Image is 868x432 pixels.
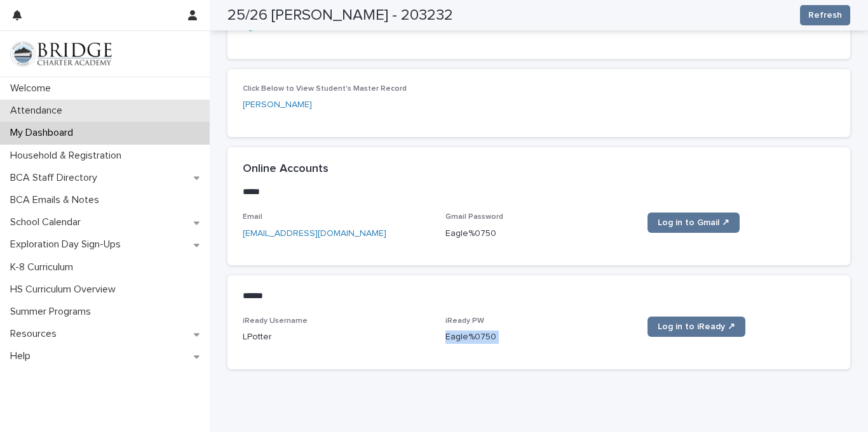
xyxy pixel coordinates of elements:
p: Help [5,350,41,362]
p: K-8 Curriculum [5,261,83,273]
span: iReady PW [445,317,484,325]
p: Household & Registration [5,150,132,162]
button: Refresh [800,5,850,25]
p: BCA Emails & Notes [5,194,109,206]
p: Resources [5,328,67,340]
p: Eagle%0750 [445,227,633,240]
p: Eagle%0750 [445,331,633,344]
span: Click Below to View Student's Master Record [243,85,407,93]
h2: Online Accounts [243,162,329,176]
p: BCA Staff Directory [5,172,107,184]
span: Gmail Password [445,213,503,221]
span: Refresh [808,9,842,22]
img: V1C1m3IdTEidaUdm9Hs0 [10,41,112,67]
a: Log in to iReady ↗ [648,317,745,337]
p: Attendance [5,105,72,117]
p: HS Curriculum Overview [5,284,126,296]
span: Email [243,213,262,221]
span: Log in to iReady ↗ [658,322,735,331]
a: [PERSON_NAME] [243,98,312,112]
p: Summer Programs [5,306,101,318]
a: [EMAIL_ADDRESS][DOMAIN_NAME] [243,229,386,238]
span: iReady Username [243,317,308,325]
p: Exploration Day Sign-Ups [5,239,131,251]
span: Log in to Gmail ↗ [658,218,729,227]
h2: 25/26 [PERSON_NAME] - 203232 [227,6,453,25]
p: School Calendar [5,216,91,228]
a: Log in to Gmail ↗ [648,213,740,233]
p: My Dashboard [5,127,83,139]
p: LPotter [243,331,430,344]
p: Welcome [5,82,61,95]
